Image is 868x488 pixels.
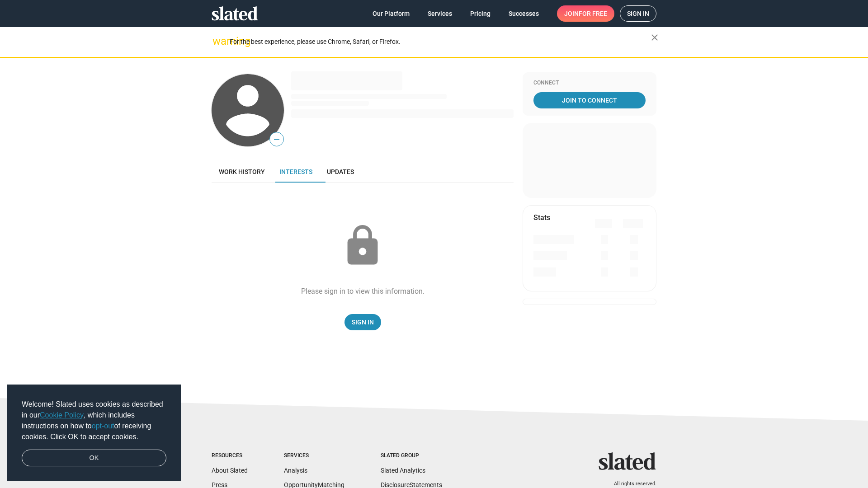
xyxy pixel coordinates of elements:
div: cookieconsent [7,385,181,481]
a: Pricing [463,5,498,22]
span: Sign In [352,314,374,330]
a: About Slated [212,467,248,474]
a: Sign in [620,5,656,22]
a: Joinfor free [557,5,614,22]
span: Updates [327,168,354,175]
span: Interests [279,168,312,175]
span: Welcome! Slated uses cookies as described in our , which includes instructions on how to of recei... [22,399,166,442]
a: dismiss cookie message [22,450,166,467]
a: Join To Connect [533,92,646,108]
mat-icon: warning [212,36,223,47]
span: Successes [509,5,539,22]
a: Work history [212,161,272,183]
span: Services [428,5,452,22]
span: Sign in [627,6,649,21]
mat-icon: lock [340,223,385,268]
div: Please sign in to view this information. [301,286,425,296]
span: Join [564,5,607,22]
a: Slated Analytics [381,467,425,474]
a: Sign In [344,314,381,330]
span: Our Platform [373,5,410,22]
a: Cookie Policy [40,411,84,419]
span: — [270,134,283,145]
mat-icon: close [649,32,660,43]
a: Updates [320,161,361,183]
span: Join To Connect [535,92,644,108]
a: Our Platform [365,5,417,22]
a: Analysis [284,467,307,474]
span: Pricing [470,5,491,22]
div: Resources [212,452,248,460]
a: Successes [501,5,546,22]
a: opt-out [92,422,114,430]
div: Slated Group [381,452,442,460]
a: Interests [272,161,320,183]
mat-card-title: Stats [533,213,550,222]
div: Services [284,452,344,460]
a: Services [420,5,459,22]
span: Work history [219,168,265,175]
span: for free [579,5,607,22]
div: For the best experience, please use Chrome, Safari, or Firefox. [230,36,651,48]
div: Connect [533,80,646,87]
